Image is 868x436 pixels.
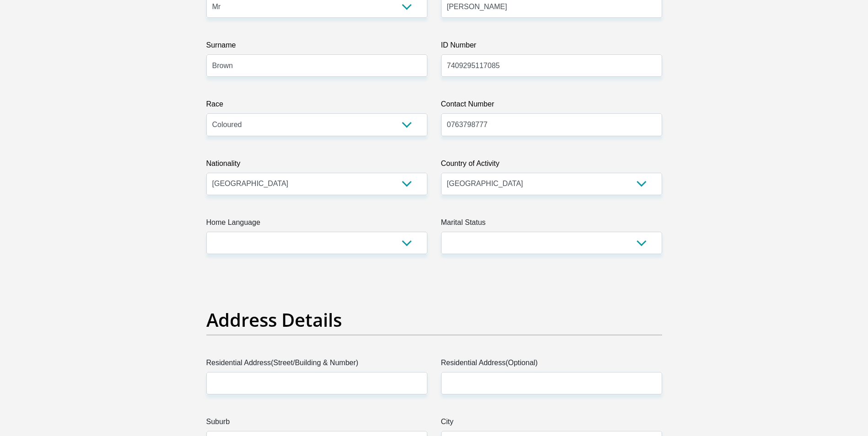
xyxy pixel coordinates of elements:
[441,217,662,232] label: Marital Status
[206,99,427,113] label: Race
[441,54,662,77] input: ID Number
[206,158,427,173] label: Nationality
[441,372,662,394] input: Address line 2 (Optional)
[441,99,662,113] label: Contact Number
[441,158,662,173] label: Country of Activity
[206,40,427,54] label: Surname
[206,372,427,394] input: Valid residential address
[206,217,427,232] label: Home Language
[206,416,427,431] label: Suburb
[206,357,427,372] label: Residential Address(Street/Building & Number)
[441,113,662,136] input: Contact Number
[441,357,662,372] label: Residential Address(Optional)
[441,416,662,431] label: City
[206,309,662,331] h2: Address Details
[206,54,427,77] input: Surname
[441,40,662,54] label: ID Number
